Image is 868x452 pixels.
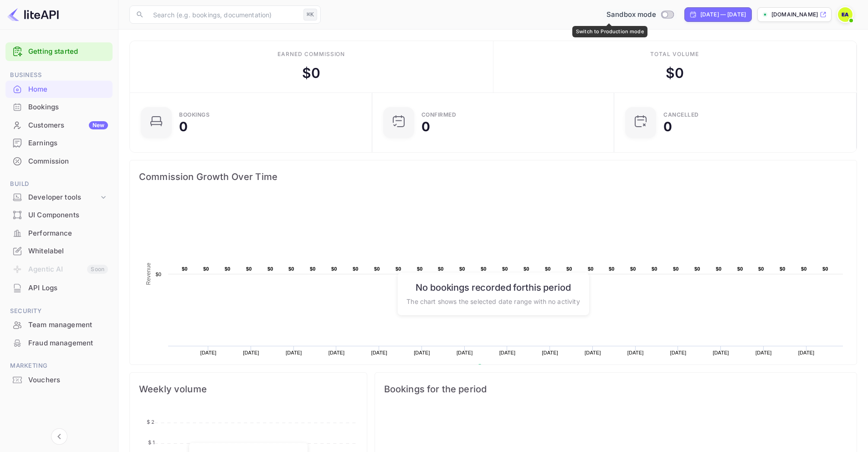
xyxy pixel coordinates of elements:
div: Whitelabel [28,246,108,257]
text: [DATE] [713,350,729,355]
text: $0 [395,266,401,272]
text: $0 [780,266,786,272]
div: Developer tools [28,192,99,203]
div: API Logs [5,279,113,297]
div: UI Components [28,210,108,221]
text: $0 [822,266,828,272]
div: ⌘K [303,9,317,21]
a: Earnings [5,134,113,151]
div: Bookings [5,98,113,116]
div: 0 [421,120,430,133]
a: Team management [5,316,113,333]
a: Performance [5,225,113,241]
span: Sandbox mode [606,10,656,20]
text: $0 [716,266,722,272]
tspan: $ 1 [148,439,154,446]
span: Build [5,179,113,189]
span: Bookings for the period [384,382,847,396]
a: Commission [5,153,113,169]
p: The chart shows the selected date range with no activity [406,296,580,306]
text: $0 [459,266,465,272]
text: $0 [331,266,337,272]
div: Switch to Production mode [603,10,677,20]
div: Developer tools [5,190,113,205]
div: CANCELLED [663,112,699,118]
div: Bookings [179,112,210,118]
text: [DATE] [499,350,516,355]
div: Vouchers [5,371,113,389]
input: Search (e.g. bookings, documentation) [148,5,300,24]
div: Team management [28,320,108,330]
div: Total volume [650,50,699,58]
span: Weekly volume [139,382,358,396]
text: [DATE] [542,350,558,355]
div: Home [28,84,108,95]
h6: No bookings recorded for this period [406,282,580,293]
text: $0 [758,266,764,272]
text: [DATE] [329,350,345,355]
text: $0 [203,266,209,272]
text: $0 [182,266,188,272]
a: Vouchers [5,371,113,388]
a: Bookings [5,98,113,115]
div: Performance [5,225,113,242]
div: Switch to Production mode [572,26,647,37]
a: CustomersNew [5,117,113,134]
text: [DATE] [627,350,644,355]
text: [DATE] [200,350,216,355]
span: Marketing [5,361,113,371]
span: Business [5,70,113,80]
text: $0 [225,266,231,272]
div: Earnings [28,138,108,149]
div: Click to change the date range period [684,7,752,22]
div: Commission [5,153,113,170]
text: $0 [588,266,594,272]
text: $0 [545,266,551,272]
div: $ 0 [666,63,684,83]
a: UI Components [5,206,113,223]
div: Fraud management [28,338,108,349]
div: Vouchers [28,375,108,385]
text: $0 [566,266,572,272]
div: Fraud management [5,334,113,352]
text: $0 [502,266,508,272]
text: $0 [310,266,316,272]
p: [DOMAIN_NAME] [771,10,818,19]
text: [DATE] [585,350,601,355]
div: Getting started [5,42,113,61]
tspan: $ 2 [147,419,154,425]
text: $0 [524,266,529,272]
a: Home [5,81,113,98]
text: Revenue [486,364,509,370]
text: $0 [609,266,615,272]
div: Commission [28,156,108,167]
text: $0 [246,266,252,272]
text: $0 [288,266,294,272]
text: $0 [737,266,743,272]
a: Getting started [28,46,108,57]
a: API Logs [5,279,113,296]
a: Whitelabel [5,242,113,259]
text: $0 [481,266,487,272]
div: Whitelabel [5,242,113,260]
div: 0 [179,120,188,133]
text: [DATE] [371,350,387,355]
div: New [89,121,108,129]
text: $0 [417,266,423,272]
text: $0 [155,272,161,277]
text: $0 [673,266,679,272]
text: $0 [374,266,380,272]
text: $0 [353,266,359,272]
text: $0 [801,266,807,272]
text: [DATE] [457,350,473,355]
text: $0 [652,266,657,272]
img: LiteAPI logo [7,7,59,22]
text: [DATE] [243,350,259,355]
div: UI Components [5,206,113,224]
text: [DATE] [414,350,430,355]
span: Security [5,306,113,316]
a: Fraud management [5,334,113,351]
text: [DATE] [755,350,772,355]
text: [DATE] [798,350,815,355]
button: Collapse navigation [51,428,67,445]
